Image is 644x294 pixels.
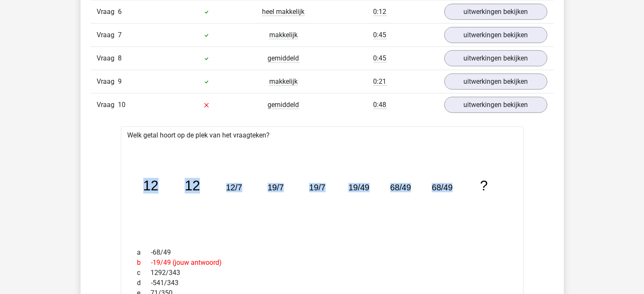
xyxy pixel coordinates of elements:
span: gemiddeld [268,101,299,109]
span: heel makkelijk [262,8,305,16]
span: d [137,278,151,288]
span: 7 [118,31,122,39]
tspan: 12/7 [226,183,242,192]
tspan: 19/49 [349,183,370,192]
span: 0:12 [374,8,387,16]
span: makkelijk [269,77,298,86]
span: 8 [118,54,122,62]
tspan: 12 [143,178,158,194]
span: 10 [118,101,126,109]
a: uitwerkingen bekijken [444,50,547,66]
tspan: 19/7 [268,183,284,192]
span: gemiddeld [268,54,299,63]
a: uitwerkingen bekijken [444,27,547,43]
span: b [137,258,151,268]
div: -68/49 [131,247,513,258]
div: 1292/343 [131,268,513,278]
span: 0:21 [374,77,387,86]
span: Vraag [97,7,118,17]
tspan: 12 [184,178,200,194]
span: makkelijk [269,31,298,39]
a: uitwerkingen bekijken [444,97,547,113]
span: 0:45 [374,54,387,63]
span: c [137,268,151,278]
tspan: ? [481,178,488,194]
tspan: 68/49 [432,183,453,192]
div: -541/343 [131,278,513,288]
div: -19/49 (jouw antwoord) [131,258,513,268]
a: uitwerkingen bekijken [444,4,547,20]
span: Vraag [97,30,118,40]
span: a [137,247,151,258]
tspan: 68/49 [390,183,411,192]
span: Vraag [97,77,118,87]
span: 0:48 [374,101,387,109]
span: 9 [118,77,122,85]
a: uitwerkingen bekijken [444,74,547,90]
span: 6 [118,8,122,16]
span: Vraag [97,100,118,110]
span: Vraag [97,53,118,63]
span: 0:45 [374,31,387,39]
tspan: 19/7 [309,183,326,192]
